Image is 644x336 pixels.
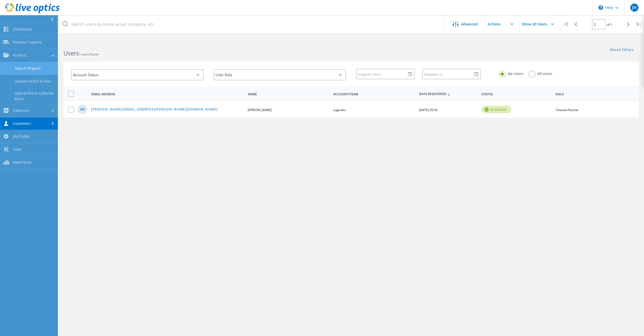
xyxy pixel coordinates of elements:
[632,6,636,10] span: JH
[80,108,85,111] span: AR
[610,48,634,52] a: Reset Filters
[58,15,445,33] input: Search users by name, email, company, etc.
[529,71,552,75] label: All Users
[357,69,411,79] input: Register from
[214,69,346,80] div: User Role
[248,108,272,112] span: [PERSON_NAME]
[63,49,79,57] b: Users
[91,108,218,112] a: [PERSON_NAME][EMAIL_ADDRESS][PERSON_NAME][DOMAIN_NAME]
[560,15,571,33] div: |
[71,69,204,80] div: Account Status
[419,93,477,96] span: Date Registered
[248,93,329,96] span: Name
[482,93,551,96] span: Status
[556,108,579,112] span: Channel Partner
[461,22,478,26] span: Advanced
[499,71,523,75] label: My Users
[634,15,644,33] div: |
[333,93,415,96] span: Account/Team
[482,106,511,113] div: activated
[599,5,603,10] svg: \n
[607,22,612,27] span: of 1
[91,93,243,96] span: Email Address
[333,108,345,112] span: Logicalis
[419,108,438,112] span: [DATE] 05:43
[556,93,631,96] span: Role
[423,69,477,79] input: Register to
[5,11,60,14] a: Live Optics Dashboard
[79,52,98,56] span: 1 users found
